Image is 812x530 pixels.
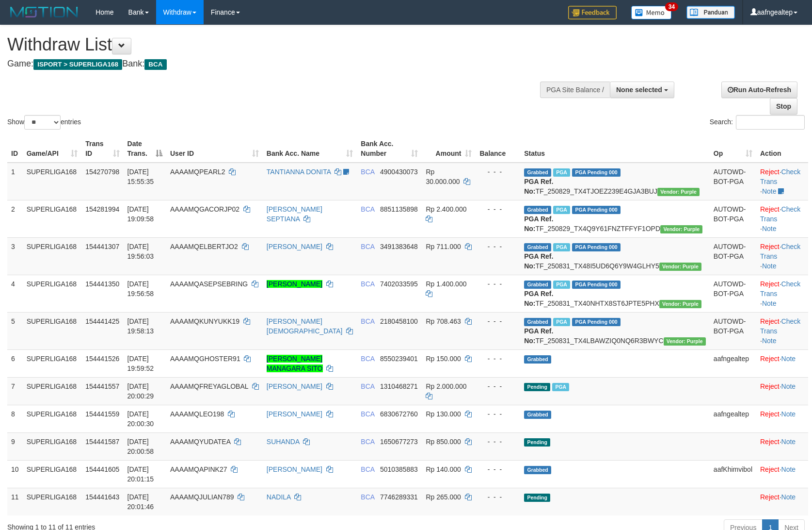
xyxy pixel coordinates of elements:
[170,243,238,250] span: AAAAMQELBERTJO2
[144,59,166,70] span: BCA
[553,243,570,251] span: Marked by aafsoycanthlai
[170,410,224,418] span: AAAAMQLEO198
[781,438,796,446] a: Note
[380,168,418,176] span: Copy 4900430073 to clipboard
[7,237,23,275] td: 3
[631,6,672,19] img: Button%20Memo.svg
[380,438,418,446] span: Copy 1650677273 to clipboard
[23,405,82,432] td: SUPERLIGA168
[760,243,780,250] a: Reject
[760,168,800,185] a: Check Trans
[520,312,710,349] td: TF_250831_TX4LBAWZIQ0NQ6R3BWYC
[170,168,225,176] span: AAAAMQPEARL2
[756,432,808,460] td: ·
[553,318,570,326] span: Marked by aafsoycanthlai
[524,290,553,307] b: PGA Ref. No:
[520,163,710,200] td: TF_250829_TX4TJOEZ239E4GJA3BUJ
[23,432,82,460] td: SUPERLIGA168
[127,205,154,223] span: [DATE] 19:09:58
[170,355,240,363] span: AAAAMQGHOSTER91
[170,438,230,446] span: AAAAMQYUDATEA
[520,275,710,312] td: TF_250831_TX40NHTX8ST6JPTE5PHX
[520,237,710,275] td: TF_250831_TX48I5UD6Q6Y9W4GLHY5
[23,135,82,163] th: Game/API: activate to sort column ascending
[380,205,418,213] span: Copy 8851135898 to clipboard
[7,35,532,54] h1: Withdraw List
[85,168,119,176] span: 154270798
[426,382,466,390] span: Rp 2.000.000
[426,280,466,288] span: Rp 1.400.000
[781,410,796,418] a: Note
[7,312,23,349] td: 5
[524,243,551,251] span: Grabbed
[479,464,516,474] div: - - -
[7,432,23,460] td: 9
[361,243,374,250] span: BCA
[479,316,516,326] div: - - -
[524,411,551,419] span: Grabbed
[267,382,322,390] a: [PERSON_NAME]
[524,438,550,447] span: Pending
[479,242,516,251] div: - - -
[540,82,610,98] div: PGA Site Balance /
[426,168,460,185] span: Rp 30.000.000
[361,168,374,176] span: BCA
[762,262,777,270] a: Note
[267,317,343,335] a: [PERSON_NAME][DEMOGRAPHIC_DATA]
[380,382,418,390] span: Copy 1310468271 to clipboard
[267,168,331,176] a: TANTIANNA DONITA
[7,115,81,130] label: Show entries
[520,135,710,163] th: Status
[657,188,700,196] span: Vendor URL: https://trx4.1velocity.biz
[736,115,805,130] input: Search:
[524,383,550,391] span: Pending
[781,465,796,473] a: Note
[170,280,248,288] span: AAAAMQASEPSEBRING
[85,280,119,288] span: 154441350
[361,493,374,501] span: BCA
[762,225,777,232] a: Note
[770,98,797,115] a: Stop
[426,205,466,213] span: Rp 2.400.000
[357,135,422,163] th: Bank Acc. Number: activate to sort column ascending
[479,492,516,502] div: - - -
[756,135,808,163] th: Action
[756,312,808,349] td: · ·
[85,317,119,325] span: 154441425
[170,465,227,473] span: AAAAMQAPINK27
[426,317,461,325] span: Rp 708.463
[7,135,23,163] th: ID
[426,355,461,363] span: Rp 150.000
[170,317,239,325] span: AAAAMQKUNYUKK19
[524,178,553,195] b: PGA Ref. No:
[7,275,23,312] td: 4
[524,215,553,232] b: PGA Ref. No:
[760,168,780,176] a: Reject
[23,312,82,349] td: SUPERLIGA168
[127,465,154,483] span: [DATE] 20:01:15
[361,410,374,418] span: BCA
[127,243,154,260] span: [DATE] 19:56:03
[710,405,756,432] td: aafngealtep
[267,493,291,501] a: NADILA
[760,410,780,418] a: Reject
[760,465,780,473] a: Reject
[380,465,418,473] span: Copy 5010385883 to clipboard
[553,281,570,289] span: Marked by aafsoycanthlai
[479,167,516,177] div: - - -
[380,280,418,288] span: Copy 7402033595 to clipboard
[524,206,551,214] span: Grabbed
[422,135,476,163] th: Amount: activate to sort column ascending
[756,460,808,488] td: ·
[85,355,119,363] span: 154441526
[760,493,780,501] a: Reject
[127,280,154,298] span: [DATE] 19:56:58
[660,225,702,233] span: Vendor URL: https://trx4.1velocity.biz
[756,237,808,275] td: · ·
[664,337,706,346] span: Vendor URL: https://trx4.1velocity.biz
[267,465,322,473] a: [PERSON_NAME]
[127,438,154,455] span: [DATE] 20:00:58
[23,237,82,275] td: SUPERLIGA168
[553,206,570,214] span: Marked by aafnonsreyleab
[24,115,61,130] select: Showentries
